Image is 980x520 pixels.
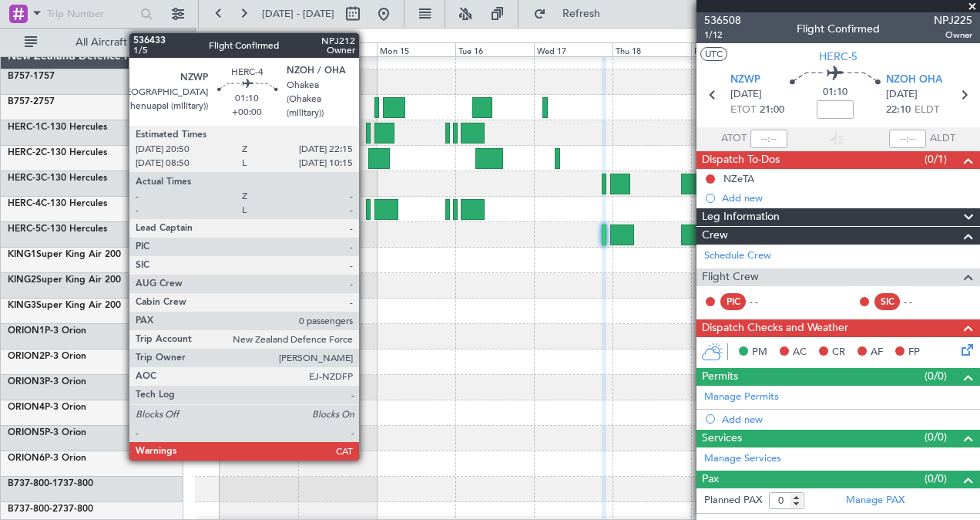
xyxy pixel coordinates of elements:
[8,148,41,157] span: HERC-2
[908,345,920,360] span: FP
[832,345,845,360] span: CR
[886,103,911,118] span: 22:10
[8,479,58,488] span: B737-800-1
[8,123,107,132] a: HERC-1C-130 Hercules
[819,49,857,65] span: HERC-5
[526,2,619,26] button: Refresh
[8,97,55,106] a: B757-2757
[925,151,947,167] span: (0/1)
[702,319,848,337] span: Dispatch Checks and Weather
[750,130,787,148] input: --:--
[8,174,41,183] span: HERC-3
[8,428,86,437] a: ORION5P-3 Orion
[40,37,163,48] span: All Aircraft
[730,73,760,88] span: NZWP
[904,295,938,309] div: - -
[723,172,754,185] div: NZeTA
[262,7,334,21] span: [DATE] - [DATE]
[722,413,972,426] div: Add new
[704,390,779,405] a: Manage Permits
[793,345,807,360] span: AC
[871,345,883,360] span: AF
[702,430,742,447] span: Services
[934,29,972,42] span: Owner
[8,72,39,81] span: B757-1
[704,29,741,42] span: 1/12
[8,326,45,336] span: ORION1
[750,295,784,309] div: - -
[8,377,45,387] span: ORION3
[8,301,121,310] a: KING3Super King Air 200
[612,42,691,56] div: Thu 18
[8,148,107,157] a: HERC-2C-130 Hercules
[8,352,45,361] span: ORION2
[8,428,45,437] span: ORION5
[702,471,719,488] span: Pax
[934,12,972,29] span: NPJ225
[220,42,298,56] div: Sat 13
[8,199,41,208] span: HERC-4
[691,42,770,56] div: Fri 19
[730,103,756,118] span: ETOT
[8,97,39,106] span: B757-2
[722,191,972,204] div: Add new
[8,275,121,285] a: KING2Super King Air 200
[925,368,947,384] span: (0/0)
[8,275,36,285] span: KING2
[8,454,86,463] a: ORION6P-3 Orion
[874,293,900,310] div: SIC
[377,42,455,56] div: Mon 15
[198,31,224,44] div: [DATE]
[8,505,58,514] span: B737-800-2
[886,73,942,88] span: NZOH OHA
[8,72,55,81] a: B757-1757
[8,250,121,259] a: KING1Super King Air 200
[8,225,107,234] a: HERC-5C-130 Hercules
[846,493,904,508] a: Manage PAX
[886,87,918,103] span: [DATE]
[8,505,93,514] a: B737-800-2737-800
[704,248,771,264] a: Schedule Crew
[720,293,746,310] div: PIC
[925,471,947,487] span: (0/0)
[700,47,727,61] button: UTC
[8,377,86,387] a: ORION3P-3 Orion
[8,403,86,412] a: ORION4P-3 Orion
[702,368,738,386] span: Permits
[8,174,107,183] a: HERC-3C-130 Hercules
[8,199,107,208] a: HERC-4C-130 Hercules
[925,429,947,445] span: (0/0)
[730,87,762,103] span: [DATE]
[298,42,377,56] div: Sun 14
[17,30,167,55] button: All Aircraft
[721,131,747,147] span: ATOT
[8,250,36,259] span: KING1
[915,103,939,118] span: ELDT
[823,85,847,100] span: 01:10
[534,42,612,56] div: Wed 17
[8,479,93,488] a: B737-800-1737-800
[8,403,45,412] span: ORION4
[8,454,45,463] span: ORION6
[704,12,741,29] span: 536508
[702,227,728,245] span: Crew
[549,8,614,19] span: Refresh
[704,493,762,508] label: Planned PAX
[930,131,955,147] span: ALDT
[8,326,86,336] a: ORION1P-3 Orion
[702,268,759,286] span: Flight Crew
[47,2,136,25] input: Trip Number
[455,42,534,56] div: Tue 16
[704,451,781,467] a: Manage Services
[8,301,36,310] span: KING3
[8,225,41,234] span: HERC-5
[702,151,780,169] span: Dispatch To-Dos
[797,21,880,37] div: Flight Confirmed
[760,103,784,118] span: 21:00
[8,123,41,132] span: HERC-1
[752,345,767,360] span: PM
[8,352,86,361] a: ORION2P-3 Orion
[702,208,780,226] span: Leg Information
